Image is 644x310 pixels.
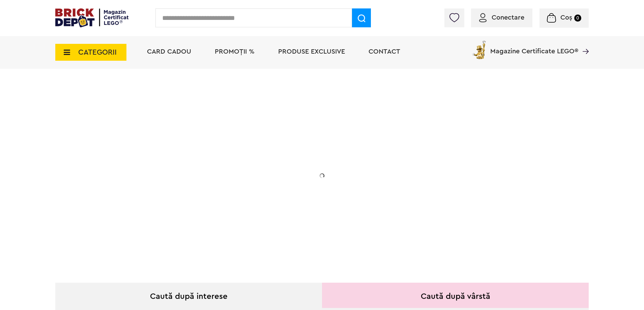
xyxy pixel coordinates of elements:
div: Caută după interese [55,283,322,308]
span: Conectare [492,14,524,21]
a: Conectare [479,14,524,21]
a: Card Cadou [147,48,191,55]
h1: Cadou VIP 40772 [103,136,238,160]
a: PROMOȚII % [215,48,255,55]
div: Caută după vârstă [322,283,589,308]
div: Află detalii [103,210,238,219]
a: Magazine Certificate LEGO® [578,39,589,46]
h2: Seria de sărbători: Fantomă luminoasă. Promoția este valabilă în perioada [DATE] - [DATE]. [103,167,238,195]
span: Coș [560,14,572,21]
small: 0 [574,15,581,22]
a: Contact [369,48,400,55]
a: Produse exclusive [278,48,345,55]
span: Magazine Certificate LEGO® [490,39,578,55]
span: CATEGORII [78,49,117,56]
